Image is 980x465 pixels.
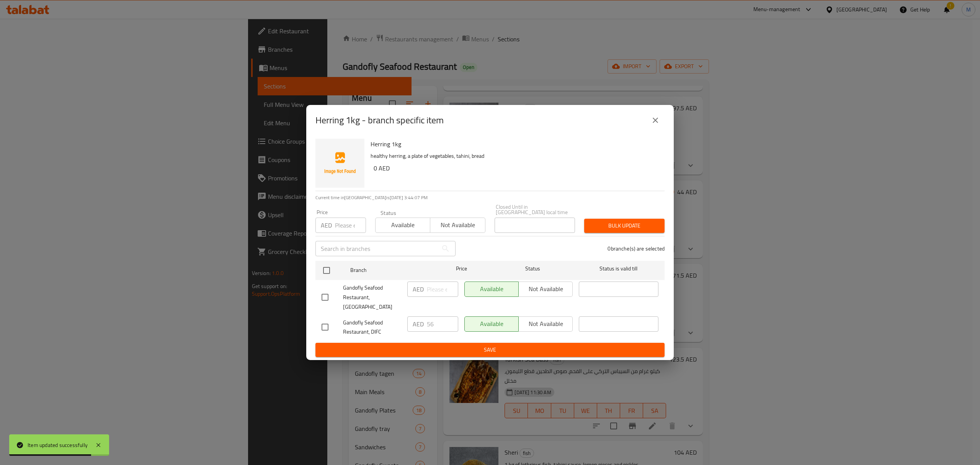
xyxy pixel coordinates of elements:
[584,219,665,233] button: Bulk update
[413,285,424,294] p: AED
[321,221,332,230] p: AED
[335,218,366,233] input: Please enter price
[413,319,424,329] p: AED
[315,114,444,126] h2: Herring 1kg - branch specific item
[375,218,430,233] button: Available
[343,318,401,337] span: Gandofly Seafood Restaurant, DIFC
[427,316,458,332] input: Please enter price
[379,219,427,231] span: Available
[427,282,458,297] input: Please enter price
[433,219,482,231] span: Not available
[646,111,665,129] button: close
[315,139,364,188] img: Herring 1kg
[371,151,658,161] p: healthy herring, a plate of vegetables, tahini, bread
[322,345,658,355] span: Save
[315,343,665,357] button: Save
[315,241,438,256] input: Search in branches
[350,265,430,275] span: Branch
[579,264,658,273] span: Status is valid till
[28,441,88,449] div: Item updated successfully
[608,245,665,252] p: 0 branche(s) are selected
[430,218,485,233] button: Not available
[374,163,658,174] h6: 0 AED
[493,264,573,273] span: Status
[590,221,658,231] span: Bulk update
[343,283,401,312] span: Gandofly Seafood Restaurant, [GEOGRAPHIC_DATA]
[436,264,487,273] span: Price
[315,194,665,201] p: Current time in [GEOGRAPHIC_DATA] is [DATE] 3:44:07 PM
[371,139,658,149] h6: Herring 1kg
